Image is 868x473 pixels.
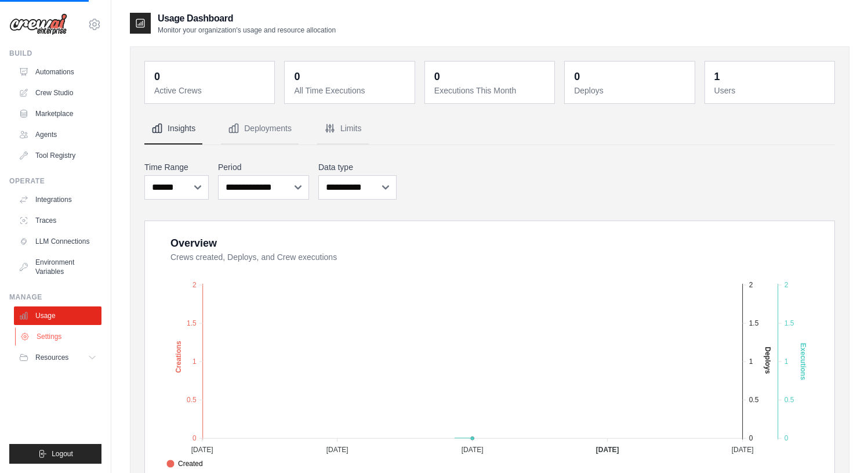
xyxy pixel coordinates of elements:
button: Limits [317,113,369,145]
a: LLM Connections [14,232,101,251]
tspan: 0 [193,434,197,442]
div: 0 [434,68,440,85]
tspan: 0.5 [187,396,197,404]
span: Resources [35,353,68,362]
a: Settings [15,327,103,346]
text: Executions [799,343,807,380]
tspan: 0.5 [749,396,759,404]
label: Time Range [144,161,209,173]
tspan: 1 [785,358,789,366]
h2: Usage Dashboard [158,12,336,26]
tspan: 1.5 [749,319,759,327]
span: Logout [52,449,73,458]
tspan: 2 [749,281,753,289]
tspan: [DATE] [191,446,213,454]
div: Overview [170,235,217,251]
button: Resources [14,348,101,367]
tspan: 1 [749,358,753,366]
div: 1 [714,68,720,85]
div: Operate [9,176,101,186]
tspan: 0 [749,434,753,442]
tspan: [DATE] [462,446,484,454]
button: Insights [144,113,202,145]
text: Deploys [764,346,772,374]
a: Automations [14,63,101,81]
img: Logo [9,13,67,35]
div: Build [9,49,101,58]
div: 0 [154,68,160,85]
tspan: 1.5 [187,319,197,327]
a: Marketplace [14,104,101,123]
div: Manage [9,293,101,302]
p: Monitor your organization's usage and resource allocation [158,26,336,35]
tspan: [DATE] [326,446,348,454]
button: Deployments [221,113,299,145]
a: Usage [14,306,101,325]
dt: Crews created, Deploys, and Crew executions [170,251,820,263]
dt: Deploys [574,85,687,96]
a: Agents [14,125,101,144]
button: Logout [9,444,101,464]
a: Environment Variables [14,253,101,281]
a: Crew Studio [14,84,101,102]
a: Integrations [14,190,101,209]
tspan: 1 [193,358,197,366]
label: Data type [318,161,397,173]
nav: Tabs [144,113,835,145]
a: Traces [14,211,101,230]
dt: Executions This Month [434,85,547,96]
a: Tool Registry [14,146,101,165]
div: 0 [294,68,300,85]
tspan: 2 [785,281,789,289]
dt: All Time Executions [294,85,407,96]
dt: Active Crews [154,85,267,96]
tspan: [DATE] [732,446,754,454]
div: 0 [574,68,580,85]
dt: Users [714,85,827,96]
label: Period [218,161,309,173]
span: Created [166,458,203,469]
tspan: 2 [193,281,197,289]
tspan: 1.5 [785,319,794,327]
tspan: 0 [785,434,789,442]
tspan: [DATE] [596,446,619,454]
text: Creations [175,341,183,373]
tspan: 0.5 [785,396,794,404]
